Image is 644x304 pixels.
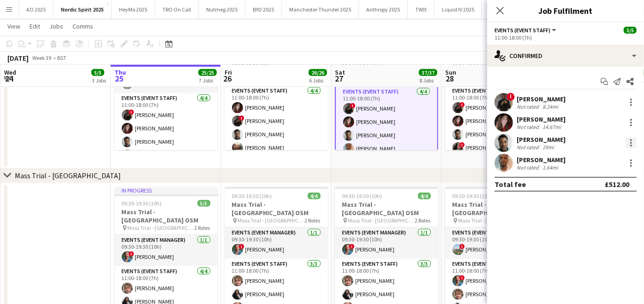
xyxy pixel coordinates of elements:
[418,193,431,199] span: 4/4
[199,0,245,18] button: Nutmeg 2025
[517,156,566,164] div: [PERSON_NAME]
[453,193,493,199] span: 09:30-19:30 (10h)
[223,73,232,84] span: 26
[128,224,195,231] span: Mass Trial - [GEOGRAPHIC_DATA] OSM
[335,68,345,76] span: Sat
[350,103,356,109] span: !
[309,77,327,84] div: 6 Jobs
[19,0,54,18] button: AO 2025
[72,22,93,30] span: Comms
[198,69,217,76] span: 25/25
[195,224,210,231] span: 2 Roles
[359,0,408,18] button: Anthropy 2025
[459,275,465,281] span: !
[517,164,541,171] div: Not rated
[114,93,218,164] app-card-role: Events (Event Staff)4/411:00-18:00 (7h)![PERSON_NAME][PERSON_NAME][PERSON_NAME]
[114,235,218,266] app-card-role: Events (Event Manager)1/109:30-19:30 (10h)![PERSON_NAME]
[309,69,327,76] span: 26/26
[487,5,644,17] h3: Job Fulfilment
[349,244,355,250] span: !
[342,193,382,199] span: 09:30-19:30 (10h)
[517,115,566,123] div: [PERSON_NAME]
[112,0,155,18] button: HeyMo 2025
[517,135,566,144] div: [PERSON_NAME]
[624,27,637,34] span: 5/5
[517,95,566,103] div: [PERSON_NAME]
[408,0,435,18] button: TWIX
[541,123,563,130] div: 14.67mi
[239,244,244,250] span: !
[517,144,541,151] div: Not rated
[225,68,232,76] span: Fri
[541,103,560,110] div: 8.24mi
[245,0,282,18] button: BYD 2025
[7,22,20,30] span: View
[239,116,244,121] span: !
[335,200,438,217] h3: Mass Trial - [GEOGRAPHIC_DATA] OSM
[445,68,456,76] span: Sun
[541,144,556,151] div: 29mi
[419,77,437,84] div: 8 Jobs
[232,193,272,199] span: 09:30-19:30 (10h)
[507,93,515,101] span: !
[155,0,199,18] button: TRO On Call
[435,0,482,18] button: Liquid IV 2025
[445,228,549,259] app-card-role: Events (Event Manager)1/109:30-19:30 (10h)![PERSON_NAME]
[517,103,541,110] div: Not rated
[487,45,644,67] div: Confirmed
[225,200,328,217] h3: Mass Trial - [GEOGRAPHIC_DATA] OSM
[335,228,438,259] app-card-role: Events (Event Manager)1/109:30-19:30 (10h)![PERSON_NAME]
[495,34,637,41] div: 11:00-18:00 (7h)
[419,69,437,76] span: 37/37
[199,77,216,84] div: 7 Jobs
[114,208,218,224] h3: Mass Trial - [GEOGRAPHIC_DATA] OSM
[334,73,345,84] span: 27
[517,123,541,130] div: Not rated
[225,86,328,157] app-card-role: Events (Event Staff)4/411:00-18:00 (7h)[PERSON_NAME]![PERSON_NAME][PERSON_NAME][PERSON_NAME]
[113,73,126,84] span: 25
[348,217,415,224] span: Mass Trial - [GEOGRAPHIC_DATA] OSM
[444,73,456,84] span: 28
[605,180,629,189] div: £512.00
[482,0,528,18] button: Genesis 2025
[46,20,67,32] a: Jobs
[308,193,321,199] span: 4/4
[335,86,438,159] app-card-role: Events (Event Staff)4/411:00-18:00 (7h)![PERSON_NAME][PERSON_NAME][PERSON_NAME][PERSON_NAME]
[445,200,549,217] h3: Mass Trial - [GEOGRAPHIC_DATA] OSM
[49,22,63,30] span: Jobs
[114,187,218,194] div: In progress
[238,217,305,224] span: Mass Trial - [GEOGRAPHIC_DATA] OSM
[92,77,106,84] div: 3 Jobs
[4,20,24,32] a: View
[57,54,66,61] div: BST
[495,180,526,189] div: Total fee
[69,20,97,32] a: Comms
[26,20,44,32] a: Edit
[459,244,465,250] span: !
[459,102,465,108] span: !
[91,69,104,76] span: 5/5
[495,27,550,34] span: Events (Event Staff)
[197,200,210,207] span: 5/5
[122,200,162,207] span: 09:30-19:30 (10h)
[4,68,16,76] span: Wed
[415,217,431,224] span: 2 Roles
[129,251,134,257] span: !
[459,142,465,148] span: !
[225,228,328,259] app-card-role: Events (Event Manager)1/109:30-19:30 (10h)![PERSON_NAME]
[114,68,126,76] span: Thu
[3,73,16,84] span: 24
[30,54,54,61] span: Week 39
[541,164,560,171] div: 1.64mi
[7,53,29,63] div: [DATE]
[305,217,321,224] span: 2 Roles
[15,171,121,180] div: Mass Trial - [GEOGRAPHIC_DATA]
[30,22,40,30] span: Edit
[54,0,112,18] button: Nordic Spirit 2025
[459,217,525,224] span: Mass Trial - [GEOGRAPHIC_DATA] OSM
[282,0,359,18] button: Manchester Thunder 2025
[445,86,549,157] app-card-role: Events (Event Staff)4/411:00-18:00 (7h)![PERSON_NAME][PERSON_NAME][PERSON_NAME]![PERSON_NAME]
[129,110,134,115] span: !
[495,27,558,34] button: Events (Event Staff)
